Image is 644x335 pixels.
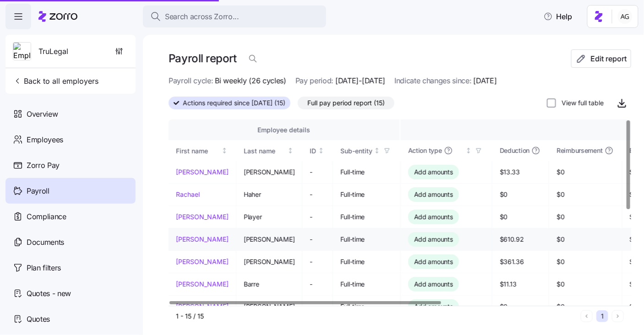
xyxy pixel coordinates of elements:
a: [PERSON_NAME] [176,280,229,289]
span: $11.13 [500,280,541,289]
div: Employee details [176,125,392,135]
div: First name [176,146,220,156]
span: Quotes [27,313,50,325]
span: [DATE]-[DATE] [335,75,385,86]
span: Add amounts [414,280,453,289]
a: Employees [5,127,136,152]
span: - [310,167,325,177]
span: $0 [500,212,541,222]
a: Zorro Pay [5,152,136,178]
span: $0 [557,257,614,266]
div: Not sorted [318,147,324,154]
span: Overview [27,108,58,120]
button: Next page [612,310,624,322]
span: [PERSON_NAME] [244,235,295,244]
th: First nameNot sorted [169,140,236,161]
span: $0 [500,190,541,199]
span: Search across Zorro... [165,11,239,22]
span: [PERSON_NAME] [244,167,295,177]
span: $0 [557,235,614,244]
span: Full-time [340,235,393,244]
span: Barre [244,280,295,289]
span: Zorro Pay [27,160,60,171]
span: Payroll cycle: [169,75,213,86]
span: [PERSON_NAME] [244,257,295,266]
div: Not sorted [287,147,294,154]
span: Add amounts [414,167,453,177]
div: Not sorted [221,147,228,154]
a: Plan filters [5,255,136,281]
a: Documents [5,229,136,255]
span: $13.33 [500,167,541,177]
span: Employees [27,134,63,146]
span: Full-time [340,280,393,289]
label: View full table [556,98,604,108]
span: - [310,235,325,244]
div: 1 - 15 / 15 [176,312,577,321]
button: 1 [596,310,608,322]
span: $0 [557,167,614,177]
span: - [310,212,325,222]
span: Full pay period report (15) [307,97,385,109]
div: Not sorted [465,147,472,154]
a: Overview [5,101,136,127]
span: Indicate changes since: [394,75,472,86]
span: $0 [557,212,614,222]
a: Payroll [5,178,136,204]
img: 5fc55c57e0610270ad857448bea2f2d5 [618,9,633,24]
span: Bi weekly (26 cycles) [215,75,286,86]
span: Action type [408,146,442,155]
span: Pay period: [295,75,333,86]
button: Search across Zorro... [143,5,326,27]
th: Action typeNot sorted [401,140,492,161]
span: Deduction [500,146,529,155]
span: Payroll [27,185,49,197]
span: Add amounts [414,235,453,244]
span: Full-time [340,212,393,222]
span: Documents [27,237,64,248]
h1: Payroll report [169,51,236,65]
a: Quotes [5,306,136,332]
span: Add amounts [414,190,453,199]
span: Edit report [590,53,627,64]
button: Back to all employers [9,72,102,90]
span: $610.92 [500,235,541,244]
span: Full-time [340,257,393,266]
span: Quotes - new [27,288,71,299]
button: Help [536,7,580,26]
span: - [310,190,325,199]
span: Back to all employers [13,76,98,86]
img: Employer logo [13,43,31,61]
span: Full-time [340,167,393,177]
button: Previous page [581,310,593,322]
span: $0 [557,190,614,199]
span: $0 [557,280,614,289]
span: Add amounts [414,212,453,222]
div: Not sorted [374,147,380,154]
a: Rachael [176,190,229,199]
span: $361.36 [500,257,541,266]
span: Reimbursement [557,146,602,155]
span: Compliance [27,211,66,222]
span: Full-time [340,190,393,199]
a: [PERSON_NAME] [176,235,229,244]
span: Haher [244,190,295,199]
a: [PERSON_NAME] [176,257,229,266]
th: Sub-entityNot sorted [333,140,401,161]
span: TruLegal [38,46,68,57]
span: Help [544,11,573,22]
a: Compliance [5,204,136,229]
a: Quotes - new [5,281,136,306]
button: Edit report [571,49,631,68]
a: [PERSON_NAME] [176,167,229,177]
div: ID [310,146,316,156]
span: [DATE] [474,75,497,86]
span: Add amounts [414,257,453,266]
div: Sub-entity [340,146,372,156]
th: IDNot sorted [302,140,333,161]
span: - [310,257,325,266]
span: - [310,280,325,289]
span: Player [244,212,295,222]
span: Actions required since [DATE] (15) [183,97,285,109]
th: Last nameNot sorted [236,140,302,161]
